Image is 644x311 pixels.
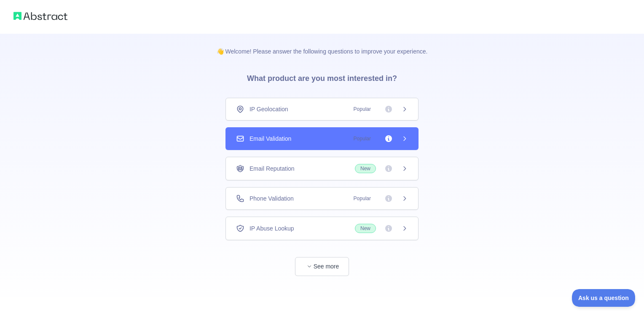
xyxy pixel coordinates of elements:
span: Email Validation [250,134,291,143]
button: See more [295,257,349,276]
span: Popular [349,194,376,203]
span: Email Reputation [250,164,295,173]
span: IP Abuse Lookup [250,224,294,233]
span: Popular [349,105,376,113]
iframe: Toggle Customer Support [572,289,636,307]
p: 👋 Welcome! Please answer the following questions to improve your experience. [203,34,441,56]
img: Abstract logo [13,10,67,22]
h3: What product are you most interested in? [233,56,411,98]
span: IP Geolocation [250,105,288,113]
span: Phone Validation [250,194,294,203]
span: New [355,164,376,173]
span: New [355,224,376,233]
span: Popular [349,134,376,143]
